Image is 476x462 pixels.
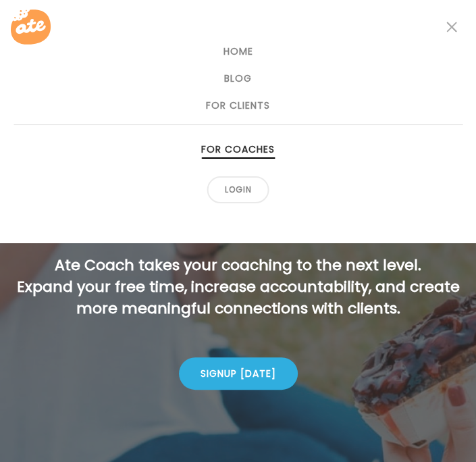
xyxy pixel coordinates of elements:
[224,73,252,84] a: Blog
[16,255,460,336] p: Ate Coach takes your coaching to the next level. Expand your free time, increase accountability, ...
[201,144,275,155] a: For Coaches
[179,357,298,390] div: Signup [DATE]
[206,100,270,111] a: For Clients
[207,176,269,203] a: Login
[223,46,253,57] a: Home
